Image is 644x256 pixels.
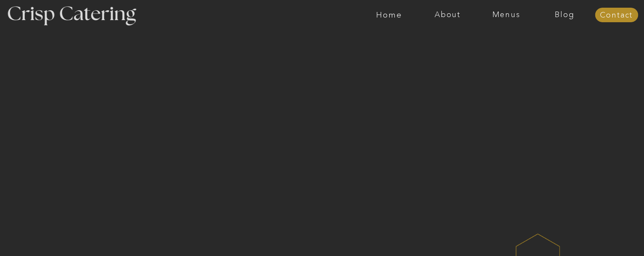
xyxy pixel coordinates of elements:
[477,11,535,19] a: Menus
[360,11,418,19] a: Home
[418,11,477,19] a: About
[595,11,638,20] a: Contact
[535,11,594,19] a: Blog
